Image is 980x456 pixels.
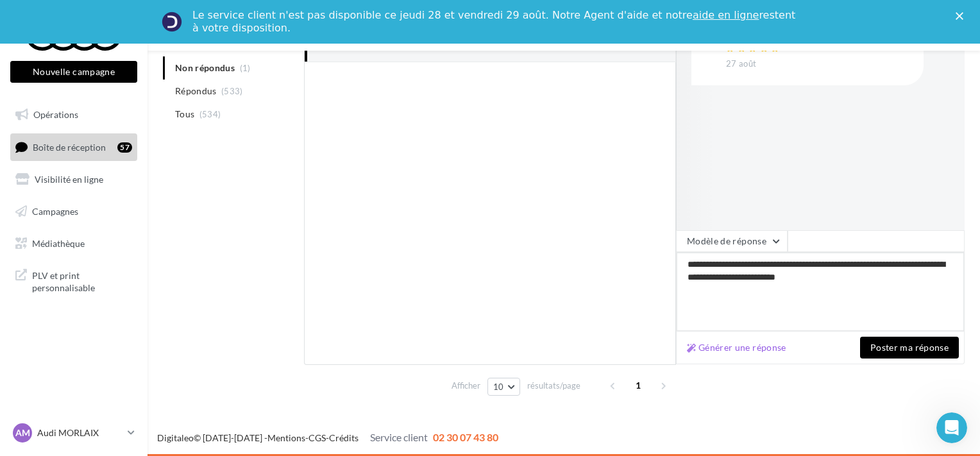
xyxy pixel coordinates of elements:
[493,382,504,392] span: 10
[433,431,498,443] span: 02 30 07 43 80
[527,380,580,392] span: résultats/page
[8,262,140,300] a: PLV et print personnalisable
[192,9,798,35] div: Le service client n'est pas disponible ce jeudi 28 et vendredi 29 août. Notre Agent d'aide et not...
[32,267,132,294] span: PLV et print personnalisable
[487,378,520,396] button: 10
[10,421,137,445] a: AM Audi MORLAIX
[693,9,759,21] a: aide en ligne
[628,375,648,396] span: 1
[682,340,791,355] button: Générer une réponse
[35,174,103,185] span: Visibilité en ligne
[10,61,137,83] button: Nouvelle campagne
[37,426,122,439] p: Audi MORLAIX
[199,109,221,119] span: (534)
[452,380,480,392] span: Afficher
[860,337,959,359] button: Poster ma réponse
[8,198,140,225] a: Campagnes
[157,432,498,443] span: © [DATE]-[DATE] - - -
[8,166,140,193] a: Visibilité en ligne
[32,206,78,217] span: Campagnes
[221,86,243,96] span: (533)
[32,237,85,248] span: Médiathèque
[936,412,967,443] iframe: Intercom live chat
[157,432,194,443] a: Digitaleo
[726,58,756,70] span: 27 août
[15,426,30,439] span: AM
[956,12,968,19] div: Fermer
[162,12,182,32] img: Profile image for Service-Client
[329,432,359,443] a: Crédits
[117,142,132,153] div: 57
[33,109,78,120] span: Opérations
[676,230,788,252] button: Modèle de réponse
[308,432,326,443] a: CGS
[8,230,140,257] a: Médiathèque
[175,108,194,121] span: Tous
[267,432,305,443] a: Mentions
[8,133,140,161] a: Boîte de réception57
[175,85,217,97] span: Répondus
[33,141,106,152] span: Boîte de réception
[8,101,140,128] a: Opérations
[370,431,428,443] span: Service client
